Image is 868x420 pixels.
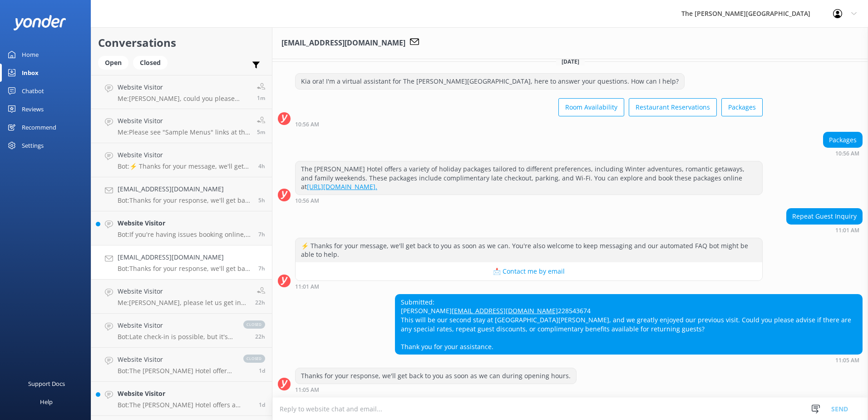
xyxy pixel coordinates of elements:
[118,162,252,170] p: Bot: ⚡ Thanks for your message, we'll get back to you as soon as we can. You're also welcome to k...
[91,382,272,416] a: Website VisitorBot:The [PERSON_NAME] Hotel offers a variety of holiday packages that include comp...
[98,34,265,51] h2: Conversations
[835,358,859,363] strong: 11:05 AM
[118,230,252,239] p: Bot: If you're having issues booking online, please contact us at [PHONE_NUMBER] or email [EMAIL_...
[118,82,250,92] h4: Website Visitor
[91,348,272,382] a: Website VisitorBot:The [PERSON_NAME] Hotel offers a variety of holiday packages tailored to diffe...
[295,198,319,204] strong: 10:56 AM
[257,128,265,136] span: 06:54pm 13-Aug-2025 (UTC +12:00) Pacific/Auckland
[14,15,66,30] img: yonder-white-logo.png
[22,82,44,100] div: Chatbot
[91,245,272,280] a: [EMAIL_ADDRESS][DOMAIN_NAME]Bot:Thanks for your response, we'll get back to you as soon as we can...
[258,265,265,272] span: 11:05am 13-Aug-2025 (UTC +12:00) Pacific/Auckland
[281,37,405,49] h3: [EMAIL_ADDRESS][DOMAIN_NAME]
[118,286,248,296] h4: Website Visitor
[118,116,250,126] h4: Website Visitor
[295,121,763,127] div: 10:56am 13-Aug-2025 (UTC +12:00) Pacific/Auckland
[28,375,65,393] div: Support Docs
[395,295,862,355] div: Submitted: [PERSON_NAME] 228543674 This will be our second stay at [GEOGRAPHIC_DATA][PERSON_NAME]...
[91,211,272,245] a: Website VisitorBot:If you're having issues booking online, please contact us at [PHONE_NUMBER] or...
[118,128,250,136] p: Me: Please see "Sample Menus" links at the bottom right.
[295,386,577,393] div: 11:05am 13-Aug-2025 (UTC +12:00) Pacific/Auckland
[258,162,265,170] span: 02:51pm 13-Aug-2025 (UTC +12:00) Pacific/Auckland
[556,58,585,65] span: [DATE]
[22,100,44,118] div: Reviews
[823,150,863,156] div: 10:56am 13-Aug-2025 (UTC +12:00) Pacific/Auckland
[133,56,168,70] div: Closed
[296,74,684,89] div: Kia ora! I'm a virtual assistant for The [PERSON_NAME][GEOGRAPHIC_DATA], here to answer your ques...
[133,57,172,67] a: Closed
[91,143,272,177] a: Website VisitorBot:⚡ Thanks for your message, we'll get back to you as soon as we can. You're als...
[118,265,252,273] p: Bot: Thanks for your response, we'll get back to you as soon as we can during opening hours.
[118,401,252,409] p: Bot: The [PERSON_NAME] Hotel offers a variety of holiday packages that include complimentary late...
[835,151,859,156] strong: 10:56 AM
[629,98,717,116] button: Restaurant Reservations
[98,56,128,70] div: Open
[255,299,265,306] span: 08:36pm 12-Aug-2025 (UTC +12:00) Pacific/Auckland
[118,150,252,160] h4: Website Visitor
[307,182,377,191] a: [URL][DOMAIN_NAME].
[257,94,265,102] span: 06:59pm 13-Aug-2025 (UTC +12:00) Pacific/Auckland
[296,238,762,262] div: ⚡ Thanks for your message, we'll get back to you as soon as we can. You're also welcome to keep m...
[118,252,252,262] h4: [EMAIL_ADDRESS][DOMAIN_NAME]
[91,280,272,314] a: Website VisitorMe:[PERSON_NAME], please let us get in touch with our event department and we will...
[91,314,272,348] a: Website VisitorBot:Late check-in is possible, but it's best to inform the hotel in advance to ens...
[22,118,56,136] div: Recommend
[295,122,319,127] strong: 10:56 AM
[118,299,248,307] p: Me: [PERSON_NAME], please let us get in touch with our event department and we will get back to y...
[258,196,265,204] span: 01:17pm 13-Aug-2025 (UTC +12:00) Pacific/Auckland
[259,367,265,375] span: 06:50pm 12-Aug-2025 (UTC +12:00) Pacific/Auckland
[118,367,234,375] p: Bot: The [PERSON_NAME] Hotel offers a variety of holiday packages tailored to different preferenc...
[118,355,234,365] h4: Website Visitor
[824,132,862,148] div: Packages
[835,228,859,233] strong: 11:01 AM
[22,136,44,155] div: Settings
[118,218,252,228] h4: Website Visitor
[259,401,265,409] span: 03:40pm 12-Aug-2025 (UTC +12:00) Pacific/Auckland
[558,98,624,116] button: Room Availability
[395,357,863,363] div: 11:05am 13-Aug-2025 (UTC +12:00) Pacific/Auckland
[91,109,272,143] a: Website VisitorMe:Please see "Sample Menus" links at the bottom right.5m
[295,197,763,204] div: 10:56am 13-Aug-2025 (UTC +12:00) Pacific/Auckland
[721,98,763,116] button: Packages
[787,209,862,224] div: Repeat Guest Inquiry
[91,177,272,211] a: [EMAIL_ADDRESS][DOMAIN_NAME]Bot:Thanks for your response, we'll get back to you as soon as we can...
[91,75,272,109] a: Website VisitorMe:[PERSON_NAME], could you please provide us with an email so our events team can...
[118,320,234,330] h4: Website Visitor
[243,355,265,363] span: closed
[295,387,319,393] strong: 11:05 AM
[295,283,763,290] div: 11:01am 13-Aug-2025 (UTC +12:00) Pacific/Auckland
[22,64,39,82] div: Inbox
[255,333,265,340] span: 08:18pm 12-Aug-2025 (UTC +12:00) Pacific/Auckland
[296,161,762,195] div: The [PERSON_NAME] Hotel offers a variety of holiday packages tailored to different preferences, i...
[22,45,39,64] div: Home
[118,196,252,205] p: Bot: Thanks for your response, we'll get back to you as soon as we can during opening hours.
[295,284,319,290] strong: 11:01 AM
[243,320,265,329] span: closed
[40,393,53,411] div: Help
[118,95,250,103] p: Me: [PERSON_NAME], could you please provide us with an email so our events team can get back to y...
[296,262,762,280] button: 📩 Contact me by email
[98,57,133,67] a: Open
[452,306,558,315] a: [EMAIL_ADDRESS][DOMAIN_NAME]
[786,227,863,233] div: 11:01am 13-Aug-2025 (UTC +12:00) Pacific/Auckland
[118,389,252,399] h4: Website Visitor
[296,368,576,384] div: Thanks for your response, we'll get back to you as soon as we can during opening hours.
[118,333,234,341] p: Bot: Late check-in is possible, but it's best to inform the hotel in advance to ensure a smooth p...
[258,230,265,238] span: 11:09am 13-Aug-2025 (UTC +12:00) Pacific/Auckland
[118,184,252,194] h4: [EMAIL_ADDRESS][DOMAIN_NAME]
